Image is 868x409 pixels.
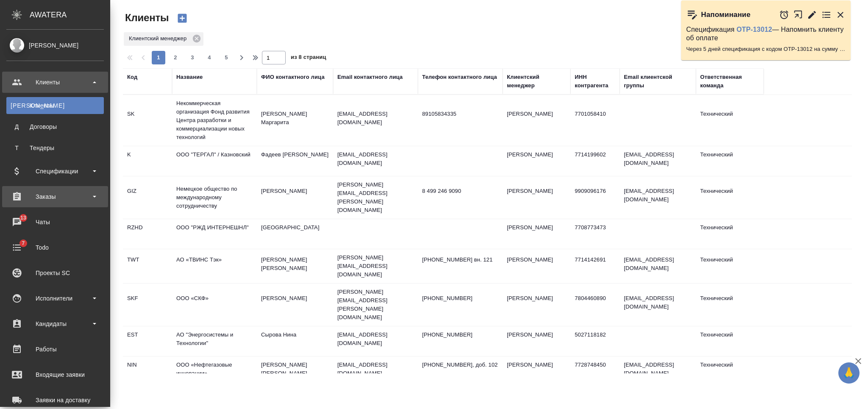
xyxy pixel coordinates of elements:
[686,45,846,53] p: Через 5 дней спецификация с кодом OTP-13012 на сумму 29678.19 RUB будет просрочена
[337,253,414,279] p: [PERSON_NAME][EMAIL_ADDRESS][DOMAIN_NAME]
[838,362,860,384] button: 🙏
[835,10,846,20] button: Закрыть
[257,183,333,212] td: [PERSON_NAME]
[6,97,104,114] a: [PERSON_NAME]Клиенты
[503,219,570,249] td: [PERSON_NAME]
[337,288,414,322] p: [PERSON_NAME][EMAIL_ADDRESS][PERSON_NAME][DOMAIN_NAME]
[503,356,570,386] td: [PERSON_NAME]
[570,183,620,212] td: 9909096176
[422,187,498,195] p: 8 499 246 9090
[6,368,104,381] div: Входящие заявки
[172,219,257,249] td: ООО "РЖД ИНТЕРНЕШНЛ"
[422,256,498,264] p: [PHONE_NUMBER] вн. 121
[124,32,203,46] div: Клиентский менеджер
[503,251,570,281] td: [PERSON_NAME]
[793,6,803,24] button: Открыть в новой вкладке
[17,239,30,248] span: 7
[696,106,764,135] td: Технический
[291,52,326,64] span: из 8 страниц
[701,11,751,19] p: Напоминание
[123,219,172,249] td: RZHD
[337,150,414,167] p: [EMAIL_ADDRESS][DOMAIN_NAME]
[6,216,104,228] div: Чаты
[172,181,257,214] td: Немецкое общество по международному сотрудничеству
[6,267,104,279] div: Проекты SC
[422,361,498,369] p: [PHONE_NUMBER], доб. 102
[257,146,333,176] td: Фадеев [PERSON_NAME]
[2,237,108,258] a: 7Todo
[257,106,333,135] td: [PERSON_NAME] Маргарита
[203,53,216,62] span: 4
[503,183,570,212] td: [PERSON_NAME]
[821,10,832,20] button: Перейти в todo
[123,106,172,135] td: SK
[422,73,497,81] div: Телефон контактного лица
[11,101,100,110] div: Клиенты
[172,356,257,386] td: ООО «Нефтегазовые инновации»
[696,146,764,176] td: Технический
[169,53,182,62] span: 2
[696,219,764,249] td: Технический
[176,73,203,81] div: Название
[11,144,100,152] div: Тендеры
[337,110,414,127] p: [EMAIL_ADDRESS][DOMAIN_NAME]
[337,331,414,348] p: [EMAIL_ADDRESS][DOMAIN_NAME]
[337,73,403,81] div: Email контактного лица
[503,146,570,176] td: [PERSON_NAME]
[570,146,620,176] td: 7714199602
[737,26,772,33] a: OTP-13012
[696,356,764,386] td: Технический
[620,146,696,176] td: [EMAIL_ADDRESS][DOMAIN_NAME]
[570,219,620,249] td: 7708773473
[503,290,570,320] td: [PERSON_NAME]
[6,292,104,305] div: Исполнители
[620,183,696,212] td: [EMAIL_ADDRESS][DOMAIN_NAME]
[11,122,100,131] div: Договоры
[123,251,172,281] td: TWT
[503,106,570,135] td: [PERSON_NAME]
[507,73,566,90] div: Клиентский менеджер
[220,53,233,62] span: 5
[570,106,620,135] td: 7701058410
[696,183,764,212] td: Технический
[6,317,104,330] div: Кандидаты
[172,11,192,25] button: Создать
[6,394,104,406] div: Заявки на доставку
[123,11,169,25] span: Клиенты
[123,356,172,386] td: NIN
[257,251,333,281] td: [PERSON_NAME] [PERSON_NAME]
[169,51,182,64] button: 2
[422,294,498,303] p: [PHONE_NUMBER]
[686,25,846,42] p: Спецификация — Напомнить клиенту об оплате
[172,326,257,356] td: АО "Энергосистемы и Технологии"
[6,118,104,135] a: ДДоговоры
[30,6,110,23] div: AWATERA
[807,10,817,20] button: Редактировать
[575,73,615,90] div: ИНН контрагента
[624,73,692,90] div: Email клиентской группы
[2,364,108,385] a: Входящие заявки
[172,251,257,281] td: АО «ТВИНС Тэк»
[620,251,696,281] td: [EMAIL_ADDRESS][DOMAIN_NAME]
[620,290,696,320] td: [EMAIL_ADDRESS][DOMAIN_NAME]
[15,214,31,222] span: 13
[129,34,189,43] p: Клиентский менеджер
[503,326,570,356] td: [PERSON_NAME]
[257,356,333,386] td: [PERSON_NAME] [PERSON_NAME]
[2,339,108,360] a: Работы
[186,53,199,62] span: 3
[337,361,414,378] p: [EMAIL_ADDRESS][DOMAIN_NAME]
[261,73,325,81] div: ФИО контактного лица
[422,110,498,118] p: 89105834335
[570,251,620,281] td: 7714142691
[6,165,104,178] div: Спецификации
[6,139,104,156] a: ТТендеры
[172,146,257,176] td: ООО "ТЕРГАЛ" / Казновский
[6,190,104,203] div: Заказы
[2,211,108,233] a: 13Чаты
[172,95,257,146] td: Некоммерческая организация Фонд развития Центра разработки и коммерциализации новых технологий
[620,356,696,386] td: [EMAIL_ADDRESS][DOMAIN_NAME]
[123,183,172,212] td: GIZ
[2,262,108,284] a: Проекты SC
[570,326,620,356] td: 5027118182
